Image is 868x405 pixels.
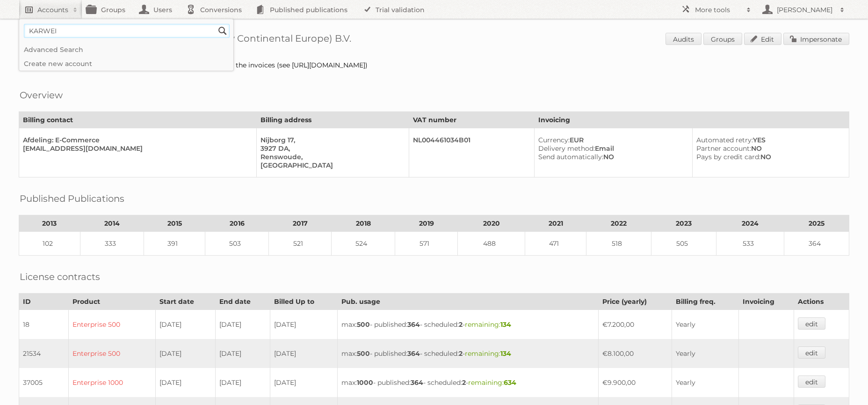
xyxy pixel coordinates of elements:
[465,320,511,329] span: remaining:
[696,153,760,161] span: Pays by credit card:
[69,310,156,339] td: Enterprise 500
[599,368,672,397] td: €9.900,00
[260,136,401,144] div: Nijborg 17,
[599,310,672,339] td: €7.200,00
[525,232,586,256] td: 471
[156,368,215,397] td: [DATE]
[269,215,332,232] th: 2017
[19,33,849,47] h1: Account 18: [PERSON_NAME] (Health & Beauty Continental Europe) B.V.
[407,320,420,329] strong: 364
[798,346,825,359] a: edit
[586,232,651,256] td: 518
[716,232,784,256] td: 533
[20,191,124,206] h2: Published Publications
[205,215,269,232] th: 2016
[215,368,270,397] td: [DATE]
[19,57,233,71] a: Create new account
[696,144,841,153] div: NO
[19,61,849,69] div: [Contract 104958] Auto-billing is disabled to add yearly services to the invoices (see [URL][DOMA...
[696,136,841,144] div: YES
[696,136,753,144] span: Automated retry:
[269,232,332,256] td: 521
[270,310,338,339] td: [DATE]
[798,376,825,388] a: edit
[332,232,395,256] td: 524
[599,294,672,310] th: Price (yearly)
[144,232,205,256] td: 391
[407,349,420,358] strong: 364
[338,339,599,368] td: max: - published: - scheduled: -
[338,368,599,397] td: max: - published: - scheduled: -
[411,378,423,387] strong: 364
[332,215,395,232] th: 2018
[696,153,841,161] div: NO
[19,310,69,339] td: 18
[665,33,702,45] a: Audits
[215,339,270,368] td: [DATE]
[270,339,338,368] td: [DATE]
[784,215,849,232] th: 2025
[457,215,525,232] th: 2020
[69,294,156,310] th: Product
[257,112,409,128] th: Billing address
[534,112,849,128] th: Invoicing
[19,339,69,368] td: 21534
[459,349,463,358] strong: 2
[395,215,458,232] th: 2019
[500,349,511,358] strong: 134
[696,144,751,153] span: Partner account:
[774,5,835,15] h2: [PERSON_NAME]
[357,378,373,387] strong: 1000
[599,339,672,368] td: €8.100,00
[738,294,794,310] th: Invoicing
[672,310,738,339] td: Yearly
[538,144,685,153] div: Email
[357,320,370,329] strong: 500
[504,378,516,387] strong: 634
[215,294,270,310] th: End date
[538,153,685,161] div: NO
[500,320,511,329] strong: 134
[459,320,463,329] strong: 2
[19,215,80,232] th: 2013
[465,349,511,358] span: remaining:
[651,215,716,232] th: 2023
[80,215,144,232] th: 2014
[783,33,849,45] a: Impersonate
[69,339,156,368] td: Enterprise 500
[37,5,68,15] h2: Accounts
[144,215,205,232] th: 2015
[19,43,233,57] a: Advanced Search
[23,136,249,144] div: Afdeling: E-Commerce
[260,144,401,153] div: 3927 DA,
[338,294,599,310] th: Pub. usage
[538,136,570,144] span: Currency:
[69,368,156,397] td: Enterprise 1000
[744,33,781,45] a: Edit
[716,215,784,232] th: 2024
[357,349,370,358] strong: 500
[215,310,270,339] td: [DATE]
[798,317,825,330] a: edit
[695,5,742,15] h2: More tools
[409,128,535,177] td: NL004461034B01
[672,368,738,397] td: Yearly
[651,232,716,256] td: 505
[156,294,215,310] th: Start date
[216,24,230,38] input: Search
[20,88,63,102] h2: Overview
[784,232,849,256] td: 364
[672,294,738,310] th: Billing freq.
[156,339,215,368] td: [DATE]
[672,339,738,368] td: Yearly
[80,232,144,256] td: 333
[19,112,257,128] th: Billing contact
[19,232,80,256] td: 102
[260,161,401,169] div: [GEOGRAPHIC_DATA]
[457,232,525,256] td: 488
[270,294,338,310] th: Billed Up to
[270,368,338,397] td: [DATE]
[205,232,269,256] td: 503
[538,153,603,161] span: Send automatically:
[538,136,685,144] div: EUR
